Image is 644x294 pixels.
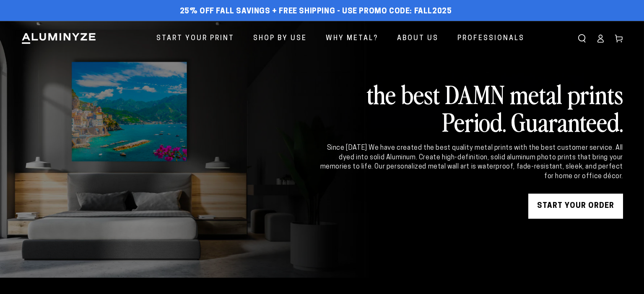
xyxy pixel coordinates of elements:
span: Why Metal? [326,33,378,45]
h2: the best DAMN metal prints Period. Guaranteed. [319,80,623,135]
a: Shop By Use [247,28,313,50]
a: Why Metal? [319,28,384,50]
a: START YOUR Order [528,194,623,219]
a: Start Your Print [150,28,241,50]
div: Since [DATE] We have created the best quality metal prints with the best customer service. All dy... [319,143,623,181]
span: Start Your Print [156,33,234,45]
summary: Search our site [573,29,591,48]
a: About Us [391,28,445,50]
span: Professionals [457,33,525,45]
span: Shop By Use [253,33,307,45]
span: About Us [397,33,439,45]
a: Professionals [451,28,531,50]
img: Aluminyze [21,32,96,45]
span: 25% off FALL Savings + Free Shipping - Use Promo Code: FALL2025 [180,7,452,16]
